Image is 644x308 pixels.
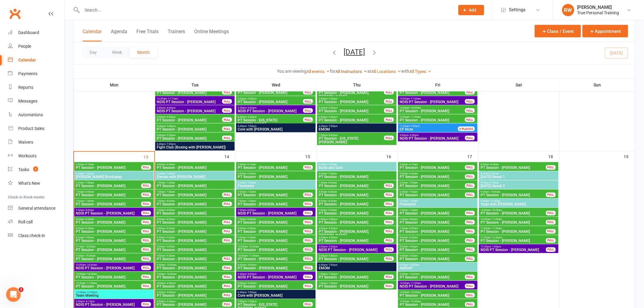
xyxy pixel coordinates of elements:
button: Agenda [111,29,127,42]
span: 3 [19,287,23,292]
span: 6:00am [237,173,314,175]
span: - 5:00pm [166,125,176,128]
div: FULL [546,193,556,197]
span: 6:00pm [318,116,384,118]
span: 9:30am [480,191,546,194]
span: PT Session - [PERSON_NAME] [237,194,303,197]
span: PT Session - [US_STATE][PERSON_NAME] [237,118,303,126]
span: Add [469,8,477,12]
span: Butts and Guts [318,166,395,170]
span: PT Session - [PERSON_NAME] [237,203,303,206]
span: - 8:00pm [327,134,338,137]
span: [DATE] Sweat 2 [480,184,557,188]
span: 11:00am [399,125,465,128]
span: PT Session - [PERSON_NAME] [399,194,465,197]
span: PT Session - [PERSON_NAME] [318,175,395,179]
span: PT Session - [PERSON_NAME] [318,184,384,188]
a: Messages [8,94,64,108]
div: FULL [222,117,232,122]
div: 17 [467,152,478,162]
span: 8:00am [318,191,384,194]
span: Firestarter [237,184,314,188]
span: - 8:00am [84,191,94,194]
div: People [18,44,31,49]
span: PT Session - [PERSON_NAME] [156,137,222,140]
span: - 8:00am [408,218,418,221]
span: PT Session - [PERSON_NAME] [75,194,142,197]
span: Firestarter [399,203,476,206]
div: Class check-in [18,233,45,238]
span: CF Note [400,127,413,131]
div: Dashboard [18,30,39,35]
span: - 7:00pm [327,125,338,128]
div: FULL [384,136,394,140]
span: 8:00am [75,218,142,221]
div: FULL [465,184,475,188]
button: Free Trials [136,29,159,42]
span: - 7:00am [84,173,94,175]
div: FULL [303,99,313,104]
span: NDIS PT Session - [PERSON_NAME] [399,100,465,104]
div: FULL [222,127,232,131]
button: Online Meetings [194,29,229,42]
div: FULL [384,99,394,104]
a: Calendar [8,53,64,67]
span: - 7:30am [246,200,256,203]
span: 5:30pm [318,107,384,109]
strong: at [367,69,371,74]
span: PT Session - [PERSON_NAME] [156,203,222,206]
span: - 10:30am [410,107,421,109]
span: 6:30am [156,173,233,175]
span: - 6:00pm [247,107,257,109]
span: 7:30am [75,209,142,212]
div: Roll call [18,219,33,224]
span: PT Session - [PERSON_NAME] [237,100,303,104]
span: - 9:00am [489,173,499,175]
span: - 8:00am [246,209,256,212]
a: Reports [8,81,64,94]
span: - 6:00pm [327,107,338,109]
div: FULL [303,165,313,170]
span: - 8:00am [246,218,256,221]
div: FULL [222,108,232,113]
span: - 10:30am [491,209,502,212]
span: 4:00pm [156,116,222,118]
span: PT Session - [PERSON_NAME] [318,109,384,113]
span: 7:30pm [318,134,384,137]
a: What's New [8,177,64,190]
div: FULL [384,193,394,197]
div: FULL [141,193,151,197]
th: Wed [236,79,317,91]
div: FULL [222,99,232,104]
span: 6:00am [156,163,233,166]
span: [DATE] Sweat 1 [480,175,557,179]
button: Trainers [168,29,185,42]
th: Mon [74,79,155,91]
span: 3:30pm [318,218,384,221]
div: FULL [141,165,151,170]
span: NDIS PT Session - [PERSON_NAME] [156,109,222,113]
span: - 9:00pm [410,125,420,128]
th: Thu [317,79,397,91]
span: 7:30am [399,218,465,221]
span: 5:00pm [399,134,465,137]
th: Tue [155,79,236,91]
div: 18 [548,152,559,162]
span: - 6:30pm [247,116,257,118]
div: Messages [18,99,37,103]
button: Day [82,47,104,58]
span: - 7:30am [408,209,418,212]
span: - 4:00pm [166,107,176,109]
span: 7:00am [156,191,222,194]
div: FULL [303,117,313,122]
span: - 8:30am [489,163,499,166]
span: PT Session - [PERSON_NAME], [PERSON_NAME] [318,91,384,98]
span: Core with [PERSON_NAME] [237,128,314,131]
div: FULL [465,108,475,113]
button: [DATE] [344,48,365,56]
span: PT Session - [PERSON_NAME] [156,184,233,188]
span: - 7:00am [84,182,94,184]
span: - 8:30am [165,218,175,221]
span: PT Session - [PERSON_NAME] [480,194,546,197]
span: 6:00am [399,173,465,175]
